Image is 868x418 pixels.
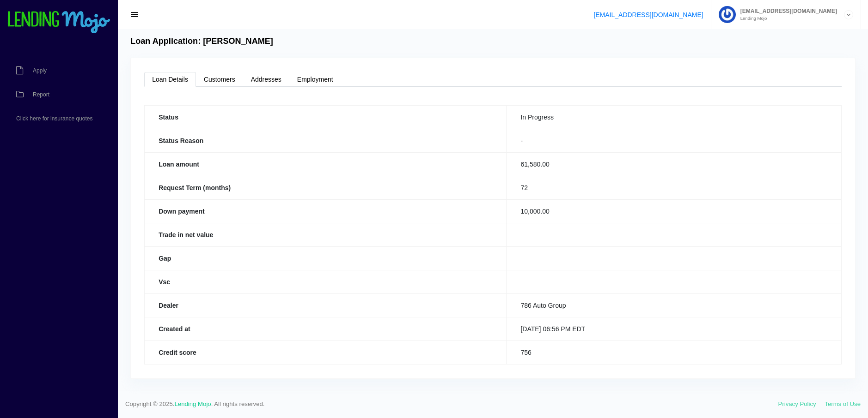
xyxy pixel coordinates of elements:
a: Addresses [243,72,289,87]
h4: Loan Application: [PERSON_NAME] [130,36,273,47]
th: Loan amount [145,152,507,176]
span: [EMAIL_ADDRESS][DOMAIN_NAME] [736,8,837,14]
td: 756 [507,340,841,364]
td: [DATE] 06:56 PM EDT [507,317,841,340]
img: Profile image [719,6,736,23]
th: Vsc [145,270,507,293]
small: Lending Mojo [736,16,837,21]
td: 61,580.00 [507,152,841,176]
span: Apply [33,68,47,73]
a: Customers [196,72,243,87]
th: Status Reason [145,129,507,152]
a: Loan Details [144,72,196,87]
th: Request Term (months) [145,176,507,199]
td: In Progress [507,105,841,129]
th: Down payment [145,199,507,223]
th: Credit score [145,340,507,364]
th: Created at [145,317,507,340]
span: Report [33,92,49,97]
a: [EMAIL_ADDRESS][DOMAIN_NAME] [593,11,703,18]
th: Trade in net value [145,223,507,246]
td: - [507,129,841,152]
a: Terms of Use [825,400,861,407]
span: Copyright © 2025. . All rights reserved. [125,400,778,409]
a: Lending Mojo [175,400,211,407]
th: Dealer [145,293,507,317]
td: 10,000.00 [507,199,841,223]
a: Employment [289,72,341,87]
td: 72 [507,176,841,199]
th: Status [145,105,507,129]
span: Click here for insurance quotes [16,116,92,121]
th: Gap [145,246,507,270]
img: logo-small.png [7,11,111,34]
a: Privacy Policy [778,400,816,407]
td: 786 Auto Group [507,293,841,317]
